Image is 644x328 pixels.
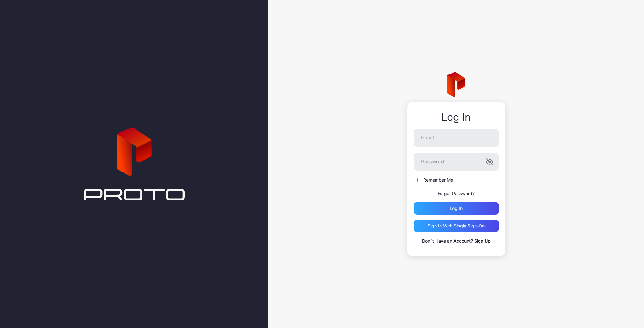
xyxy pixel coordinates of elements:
[486,158,493,166] button: Password
[428,223,485,228] div: Sign in With Single Sign-On
[414,202,499,215] button: Log in
[414,220,499,232] button: Sign in With Single Sign-On
[450,206,463,211] div: Log in
[414,112,499,123] div: Log In
[438,191,475,196] a: Forgot Password?
[414,129,499,147] input: Email
[414,153,499,171] input: Password
[414,237,499,245] p: Don`t Have an Account?
[423,177,453,183] label: Remember Me
[474,238,491,243] a: Sign Up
